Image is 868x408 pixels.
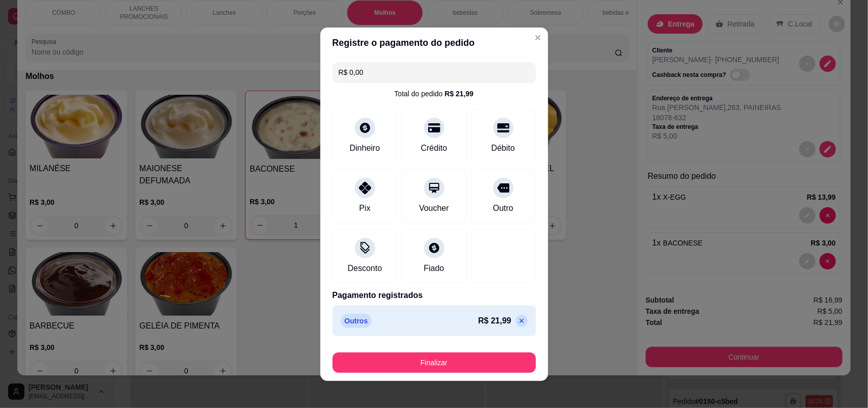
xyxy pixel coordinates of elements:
[341,314,372,328] p: Outros
[359,202,370,214] div: Pix
[491,142,515,154] div: Débito
[395,89,474,99] div: Total do pedido
[333,289,536,302] p: Pagamento registrados
[339,62,530,83] input: Ex.: hambúrguer de cordeiro
[445,89,474,99] div: R$ 21,99
[478,315,512,327] p: R$ 21,99
[493,202,513,214] div: Outro
[530,30,546,46] button: Close
[419,202,449,214] div: Voucher
[350,142,380,154] div: Dinheiro
[333,352,536,373] button: Finalizar
[320,28,548,58] header: Registre o pagamento do pedido
[424,262,444,275] div: Fiado
[421,142,447,154] div: Crédito
[348,262,382,275] div: Desconto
